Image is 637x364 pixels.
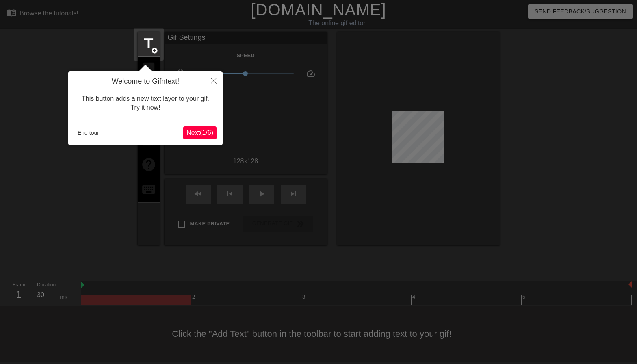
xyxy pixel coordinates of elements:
button: Next [183,126,217,139]
button: End tour [74,127,102,139]
button: Close [205,71,223,90]
h4: Welcome to Gifntext! [74,77,217,86]
span: Next ( 1 / 6 ) [186,129,213,136]
div: This button adds a new text layer to your gif. Try it now! [74,86,217,121]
